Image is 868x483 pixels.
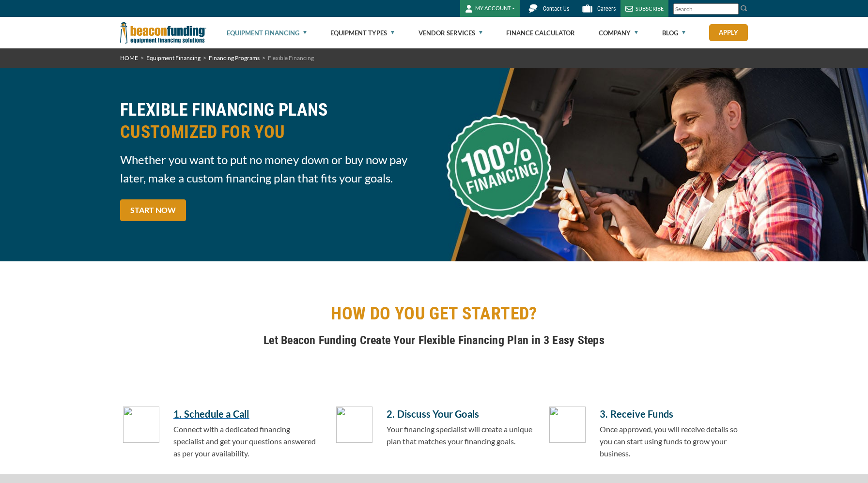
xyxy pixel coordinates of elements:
[146,54,201,61] a: Equipment Financing
[418,17,482,48] a: Vendor Services
[120,54,138,61] a: HOME
[597,5,616,12] span: Careers
[173,407,322,421] a: 1. Schedule a Call
[120,99,428,143] h2: FLEXIBLE FINANCING PLANS
[600,424,738,458] span: Once approved, you will receive details so you can start using funds to grow your business.
[120,17,206,48] img: Beacon Funding Corporation logo
[120,302,748,325] h2: HOW DO YOU GET STARTED?
[120,199,186,221] a: START NOW
[599,17,638,48] a: Company
[387,407,535,421] h5: 2. Discuss Your Goals
[120,121,428,143] span: CUSTOMIZED FOR YOU
[120,332,748,348] h4: Let Beacon Funding Create Your Flexible Financing Plan in 3 Easy Steps
[209,54,260,61] a: Financing Programs
[728,5,736,13] a: Clear search text
[709,24,748,41] a: Apply
[600,407,748,421] h5: 3. Receive Funds
[387,424,532,446] span: Your financing specialist will create a unique plan that matches your financing goals.
[506,17,575,48] a: Finance Calculator
[662,17,685,48] a: Blog
[330,17,394,48] a: Equipment Types
[543,5,569,12] span: Contact Us
[268,54,314,61] span: Flexible Financing
[227,17,307,48] a: Equipment Financing
[673,3,739,15] input: Search
[740,4,748,12] img: Search
[173,424,316,458] span: Connect with a dedicated financing specialist and get your questions answered as per your availab...
[120,151,428,187] span: Whether you want to put no money down or buy now pay later, make a custom financing plan that fit...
